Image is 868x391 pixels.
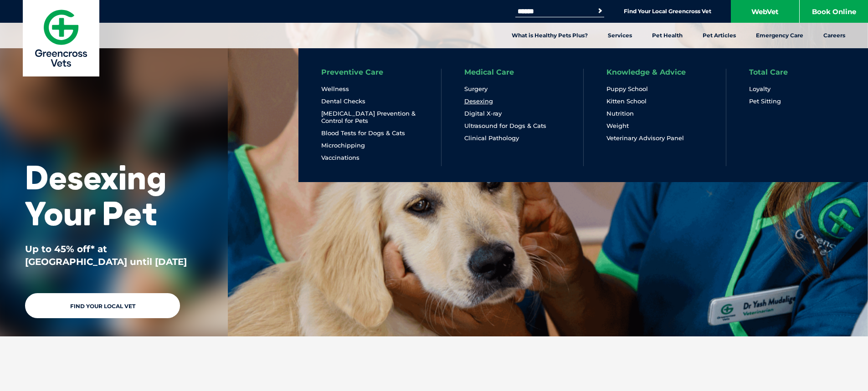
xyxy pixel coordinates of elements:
a: Total Care [749,69,788,76]
a: Find Your Local Vet [25,293,180,318]
a: Blood Tests for Dogs & Cats [321,129,405,137]
a: Services [598,23,642,48]
a: Nutrition [606,110,634,117]
a: Microchipping [321,142,365,149]
a: Veterinary Advisory Panel [606,134,684,142]
a: Pet Health [642,23,693,48]
a: Weight [606,122,629,130]
a: Knowledge & Advice [606,69,686,76]
a: Dental Checks [321,97,365,105]
a: Vaccinations [321,154,360,162]
p: Up to 45% off* at [GEOGRAPHIC_DATA] until [DATE] [25,243,203,268]
a: Kitten School [606,97,647,105]
a: Pet Articles [693,23,746,48]
a: What is Healthy Pets Plus? [502,23,598,48]
a: Digital X-ray [464,110,502,117]
button: Search [596,6,605,15]
a: Medical Care [464,69,514,76]
a: Surgery [464,85,488,93]
a: Pet Sitting [749,97,781,105]
a: Wellness [321,85,349,93]
a: Clinical Pathology [464,134,519,142]
a: Puppy School [606,85,648,93]
a: [MEDICAL_DATA] Prevention & Control for Pets [321,110,418,125]
a: Preventive Care [321,69,383,76]
a: Ultrasound for Dogs & Cats [464,122,546,130]
h1: Desexing Your Pet [25,159,203,231]
a: Desexing [464,97,493,105]
a: Find Your Local Greencross Vet [624,8,711,15]
a: Loyalty [749,85,770,93]
a: Emergency Care [746,23,813,48]
a: Careers [813,23,855,48]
